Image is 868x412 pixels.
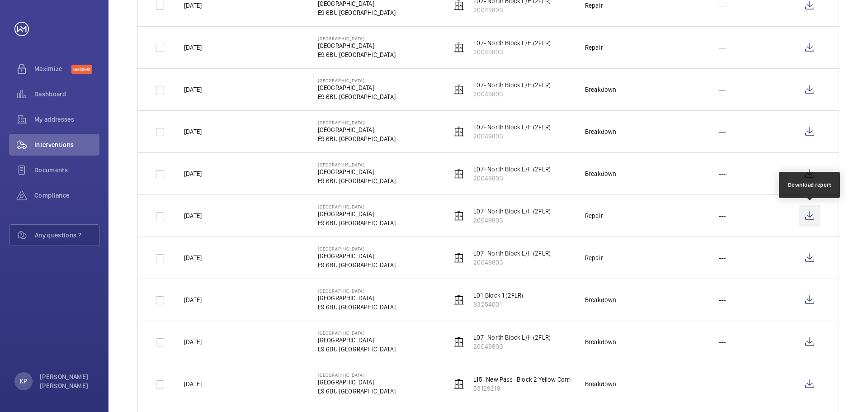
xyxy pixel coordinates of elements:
p: 20049803 [473,132,551,141]
p: 20049803 [473,258,551,267]
p: [GEOGRAPHIC_DATA] [318,83,396,92]
p: --- [719,43,726,52]
p: E9 6BU [GEOGRAPHIC_DATA] [318,387,396,396]
div: Breakdown [585,169,617,178]
div: Repair [585,253,603,262]
span: Dashboard [34,90,99,99]
p: E9 6BU [GEOGRAPHIC_DATA] [318,260,396,270]
p: L01-Block 1 (2FLR) [473,291,523,300]
img: elevator.svg [453,42,464,53]
img: elevator.svg [453,84,464,95]
p: E9 6BU [GEOGRAPHIC_DATA] [318,345,396,354]
p: [GEOGRAPHIC_DATA] [318,251,396,260]
p: [GEOGRAPHIC_DATA] [318,372,396,378]
p: [GEOGRAPHIC_DATA] [318,378,396,387]
p: L07- North Block L/H (2FLR) [473,207,551,216]
p: [GEOGRAPHIC_DATA] [318,294,396,303]
span: My addresses [34,115,99,124]
img: elevator.svg [453,168,464,179]
p: --- [719,169,726,178]
p: [DATE] [184,169,202,178]
p: --- [719,295,726,304]
p: [GEOGRAPHIC_DATA] [318,120,396,125]
p: [DATE] [184,295,202,304]
p: L15- New Pass- Block 2 Yellow Corridor (3FLR) [473,375,600,384]
p: --- [719,211,726,220]
p: E9 6BU [GEOGRAPHIC_DATA] [318,92,396,101]
p: 20049803 [473,342,551,351]
p: 20049803 [473,216,551,225]
p: [GEOGRAPHIC_DATA] [318,162,396,167]
p: --- [719,127,726,136]
p: 20049803 [473,5,551,14]
div: Repair [585,1,603,10]
div: Repair [585,211,603,220]
p: [GEOGRAPHIC_DATA] [318,330,396,336]
span: Any questions ? [35,231,99,240]
p: E9 6BU [GEOGRAPHIC_DATA] [318,134,396,143]
p: 53129219 [473,384,600,393]
p: 20049803 [473,90,551,99]
p: E9 6BU [GEOGRAPHIC_DATA] [318,218,396,227]
p: L07- North Block L/H (2FLR) [473,165,551,174]
p: 20049803 [473,47,551,57]
p: E9 6BU [GEOGRAPHIC_DATA] [318,50,396,59]
p: [DATE] [184,379,202,388]
p: [DATE] [184,1,202,10]
span: Compliance [34,191,99,200]
p: [GEOGRAPHIC_DATA] [318,36,396,41]
p: [GEOGRAPHIC_DATA] [318,204,396,209]
p: --- [719,1,726,10]
p: [PERSON_NAME] [PERSON_NAME] [40,372,94,390]
p: L07- North Block L/H (2FLR) [473,38,551,47]
div: Breakdown [585,337,617,346]
p: [DATE] [184,337,202,346]
p: L07- North Block L/H (2FLR) [473,123,551,132]
p: [GEOGRAPHIC_DATA] [318,288,396,294]
span: Maximize [34,64,71,73]
div: Breakdown [585,85,617,94]
img: elevator.svg [453,252,464,263]
p: KP [20,377,27,386]
p: L07- North Block L/H (2FLR) [473,249,551,258]
p: [GEOGRAPHIC_DATA] [318,246,396,251]
p: [DATE] [184,211,202,220]
p: --- [719,253,726,262]
span: Interventions [34,140,99,149]
p: E9 6BU [GEOGRAPHIC_DATA] [318,303,396,312]
div: Download report [788,181,831,189]
p: [GEOGRAPHIC_DATA] [318,78,396,83]
p: --- [719,85,726,94]
img: elevator.svg [453,379,464,389]
p: [GEOGRAPHIC_DATA] [318,209,396,218]
div: Breakdown [585,127,617,136]
p: E9 6BU [GEOGRAPHIC_DATA] [318,176,396,185]
p: 83254001 [473,300,523,309]
p: 20049803 [473,174,551,183]
span: Discover [71,65,92,74]
div: Repair [585,43,603,52]
div: Breakdown [585,295,617,304]
img: elevator.svg [453,126,464,137]
p: E9 6BU [GEOGRAPHIC_DATA] [318,8,396,17]
div: Breakdown [585,379,617,388]
p: L07- North Block L/H (2FLR) [473,81,551,90]
p: --- [719,337,726,346]
p: [DATE] [184,127,202,136]
img: elevator.svg [453,210,464,221]
p: [DATE] [184,253,202,262]
p: [GEOGRAPHIC_DATA] [318,41,396,50]
p: [GEOGRAPHIC_DATA] [318,336,396,345]
img: elevator.svg [453,336,464,347]
p: [DATE] [184,43,202,52]
p: [GEOGRAPHIC_DATA] [318,125,396,134]
span: Documents [34,166,99,175]
p: [GEOGRAPHIC_DATA] [318,167,396,176]
p: [DATE] [184,85,202,94]
img: elevator.svg [453,294,464,305]
p: L07- North Block L/H (2FLR) [473,333,551,342]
